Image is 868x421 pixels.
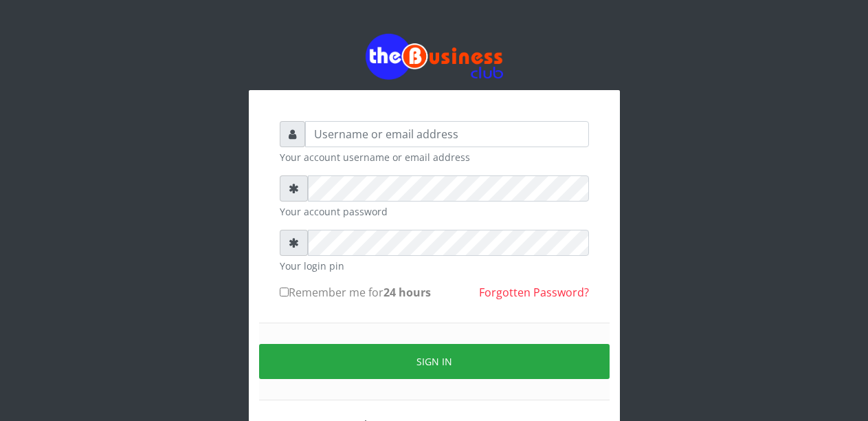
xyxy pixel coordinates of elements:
[479,285,589,300] a: Forgotten Password?
[280,259,589,273] small: Your login pin
[383,285,431,300] b: 24 hours
[280,288,289,296] input: Remember me for24 hours
[280,150,589,164] small: Your account username or email address
[305,121,589,147] input: Username or email address
[280,204,589,219] small: Your account password
[259,344,610,379] button: Sign in
[280,284,431,301] label: Remember me for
